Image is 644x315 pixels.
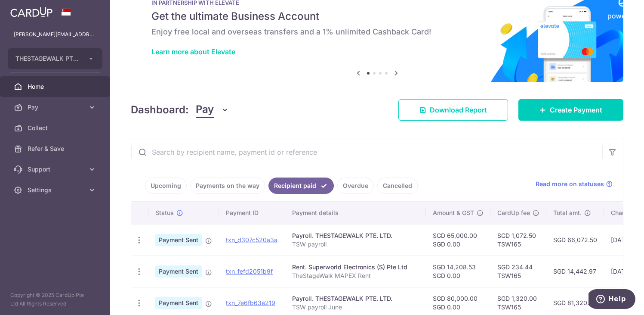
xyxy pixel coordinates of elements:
[426,224,490,256] td: SGD 65,000.00 SGD 0.00
[426,256,490,287] td: SGD 14,208.53 SGD 0.00
[28,186,84,194] span: Settings
[337,178,374,194] a: Overdue
[145,178,187,194] a: Upcoming
[151,27,603,37] h6: Enjoy free local and overseas transfers and a 1% unlimited Cashback Card!
[226,299,275,306] a: txn_7e6fb63e219
[28,124,84,132] span: Collect
[490,224,546,256] td: SGD 1,072.50 TSW165
[497,209,530,217] span: CardUp fee
[131,102,189,118] h4: Dashboard:
[430,105,487,115] span: Download Report
[190,178,265,194] a: Payments on the way
[536,180,613,188] a: Read more on statuses
[377,178,418,194] a: Cancelled
[292,294,419,303] div: Payroll. THESTAGEWALK PTE. LTD.
[14,30,96,39] p: [PERSON_NAME][EMAIL_ADDRESS][DOMAIN_NAME]
[553,209,582,217] span: Total amt.
[8,48,102,69] button: THESTAGEWALK PTE. LTD.
[589,289,635,311] iframe: Opens a widget where you can find more information
[546,256,604,287] td: SGD 14,442.97
[131,138,602,166] input: Search by recipient name, payment id or reference
[292,303,419,312] p: TSW payroll June
[518,99,623,121] a: Create Payment
[28,165,84,174] span: Support
[292,231,419,240] div: Payroll. THESTAGEWALK PTE. LTD.
[155,265,202,278] span: Payment Sent
[292,271,419,280] p: TheStageWalk MAPEX Rent
[15,54,79,63] span: THESTAGEWALK PTE. LTD.
[226,268,273,275] a: txn_fefd2051b9f
[536,180,604,188] span: Read more on statuses
[28,82,84,91] span: Home
[155,234,202,246] span: Payment Sent
[10,7,52,17] img: CardUp
[151,9,603,23] h5: Get the ultimate Business Account
[292,240,419,249] p: TSW payroll
[219,202,285,224] th: Payment ID
[285,202,426,224] th: Payment details
[196,102,214,118] span: Pay
[28,144,84,153] span: Refer & Save
[155,297,202,309] span: Payment Sent
[268,178,334,194] a: Recipient paid
[490,256,546,287] td: SGD 234.44 TSW165
[28,103,84,112] span: Pay
[398,99,508,121] a: Download Report
[550,105,602,115] span: Create Payment
[546,224,604,256] td: SGD 66,072.50
[155,209,174,217] span: Status
[151,47,235,56] a: Learn more about Elevate
[226,236,277,243] a: txn_d307c520a3a
[292,263,419,271] div: Rent. Superworld Electronics (S) Pte Ltd
[433,209,474,217] span: Amount & GST
[196,102,229,118] button: Pay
